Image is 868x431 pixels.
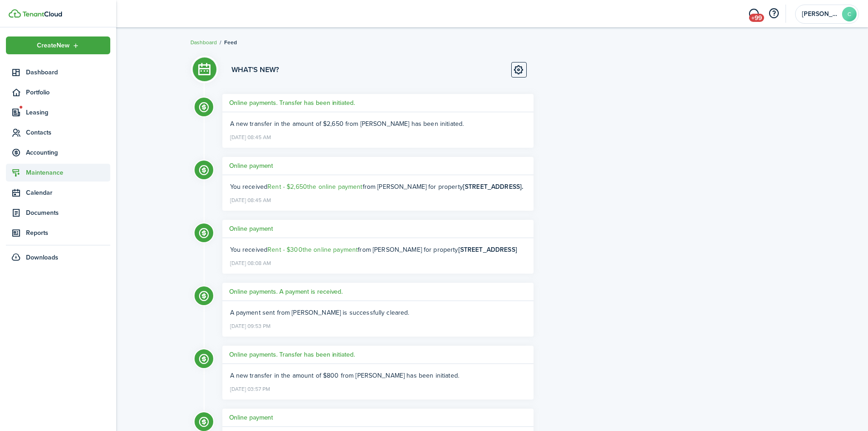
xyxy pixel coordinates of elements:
b: [STREET_ADDRESS]. [463,182,523,192]
time: [DATE] 08:45 AM [230,130,271,142]
time: [DATE] 09:53 PM [230,319,271,331]
span: Downloads [26,253,58,262]
span: A new transfer in the amount of $800 from [PERSON_NAME] has been initiated. [230,371,460,380]
span: Accounting [26,148,110,157]
span: A new transfer in the amount of $2,650 from [PERSON_NAME] has been initiated. [230,119,464,129]
span: Cari [802,11,838,17]
ng-component: You received from [PERSON_NAME] for property [230,245,517,254]
h5: Online payment [229,161,273,171]
button: Open resource center [766,6,781,21]
time: [DATE] 08:45 AM [230,193,271,205]
b: [STREET_ADDRESS] [458,245,517,254]
h5: Online payment [229,224,273,234]
span: Maintenance [26,168,110,177]
span: Documents [26,208,110,218]
button: Open menu [6,36,110,54]
h3: What's new? [231,64,279,75]
h5: Online payment [229,413,273,422]
a: Dashboard [190,38,217,47]
span: Contacts [26,128,110,137]
img: TenantCloud [22,11,62,17]
a: Reports [6,224,110,242]
h5: Online payments. A payment is received. [229,287,343,296]
span: Leasing [26,108,110,117]
span: Rent - $2,650 [267,182,307,192]
span: Dashboard [26,68,110,77]
time: [DATE] 08:08 AM [230,256,271,268]
span: Reports [26,228,110,238]
span: Rent - $300 [267,245,303,254]
span: Create New [37,42,70,49]
a: Dashboard [6,63,110,81]
h5: Online payments. Transfer has been initiated. [229,98,355,108]
span: A payment sent from [PERSON_NAME] is successfully cleared. [230,308,410,317]
a: Rent - $300the online payment [267,245,358,254]
time: [DATE] 03:57 PM [230,382,270,394]
a: Rent - $2,650the online payment [267,182,362,192]
a: Messaging [745,2,762,26]
span: Calendar [26,188,110,197]
ng-component: You received from [PERSON_NAME] for property [230,182,524,192]
span: Feed [224,38,237,47]
span: +99 [749,14,764,22]
avatar-text: C [842,7,857,21]
img: TenantCloud [9,9,21,18]
h5: Online payments. Transfer has been initiated. [229,350,355,359]
span: Portfolio [26,88,110,97]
